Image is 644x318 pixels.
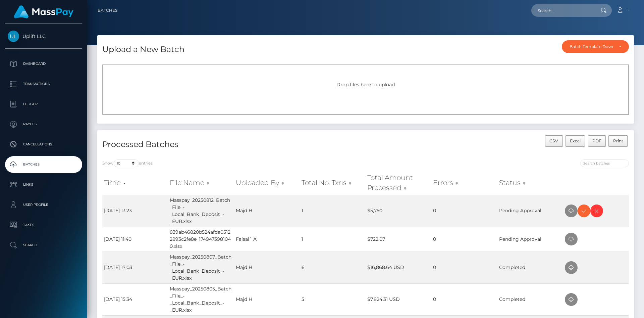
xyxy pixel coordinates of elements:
label: Show entries [102,160,153,167]
img: MassPay Logo [14,5,73,18]
span: CSV [549,138,558,143]
button: Batch Template Download [562,40,629,53]
a: Batches [5,156,82,173]
a: Transactions [5,76,82,92]
a: Ledger [5,96,82,112]
td: Pending Approval [497,227,563,252]
span: Excel [570,138,581,143]
td: 0 [431,252,497,283]
td: Masspay_20250805_Batch_File_-_Local_Bank_Deposit_-_EUR.xlsx [168,283,234,315]
td: Masspay_20250812_Batch_File_-_Local_Bank_Deposit_-_EUR.xlsx [168,195,234,227]
th: Errors: activate to sort column ascending [431,171,497,195]
th: Total No. Txns: activate to sort column ascending [300,171,366,195]
h4: Processed Batches [102,139,361,150]
td: [DATE] 17:03 [102,252,168,283]
p: Dashboard [8,59,79,69]
p: Ledger [8,99,79,109]
a: Dashboard [5,55,82,72]
p: User Profile [8,200,79,210]
a: User Profile [5,196,82,213]
p: Search [8,240,79,250]
td: Completed [497,252,563,283]
p: Taxes [8,220,79,230]
span: Print [613,138,623,143]
td: Completed [497,283,563,315]
input: Search batches [580,160,629,167]
a: Batches [98,3,117,17]
td: 0 [431,195,497,227]
td: $7,824.31 USD [366,283,431,315]
td: 5 [300,283,366,315]
div: Batch Template Download [570,44,613,49]
th: File Name: activate to sort column ascending [168,171,234,195]
td: [DATE] 11:40 [102,227,168,252]
span: Uplift LLC [5,33,82,39]
td: 6 [300,252,366,283]
th: Time: activate to sort column ascending [102,171,168,195]
td: $5,750 [366,195,431,227]
a: Cancellations [5,136,82,153]
td: Faisal` A [234,227,300,252]
button: Print [608,135,628,147]
a: Payees [5,116,82,133]
button: CSV [545,135,563,147]
td: Majd H [234,283,300,315]
h4: Upload a New Batch [102,44,184,55]
a: Taxes [5,217,82,233]
p: Transactions [8,79,79,89]
td: 1 [300,195,366,227]
p: Cancellations [8,139,79,149]
p: Payees [8,119,79,129]
button: Excel [566,135,585,147]
td: [DATE] 15:34 [102,283,168,315]
td: $722.07 [366,227,431,252]
img: Uplift LLC [8,31,19,42]
input: Search... [531,4,594,17]
th: Status: activate to sort column ascending [497,171,563,195]
td: 1 [300,227,366,252]
td: Majd H [234,252,300,283]
p: Links [8,180,79,190]
th: Uploaded By: activate to sort column ascending [234,171,300,195]
p: Batches [8,160,79,170]
select: Showentries [114,160,139,167]
button: PDF [588,135,606,147]
td: 839ab46820b524afda05122893c2fe8e_1749473981040.xlsx [168,227,234,252]
th: Total Amount Processed: activate to sort column ascending [366,171,431,195]
td: 0 [431,283,497,315]
td: [DATE] 13:23 [102,195,168,227]
span: PDF [592,138,601,143]
td: $16,868.64 USD [366,252,431,283]
a: Links [5,176,82,193]
td: Pending Approval [497,195,563,227]
span: Drop files here to upload [336,82,395,88]
td: Masspay_20250807_Batch_File_-_Local_Bank_Deposit_-_EUR.xlsx [168,252,234,283]
td: Majd H [234,195,300,227]
a: Search [5,237,82,254]
td: 0 [431,227,497,252]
